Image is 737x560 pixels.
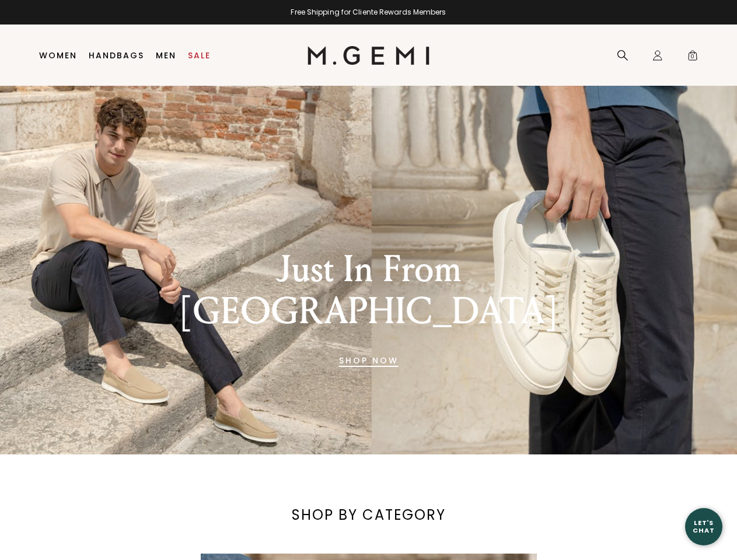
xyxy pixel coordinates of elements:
[156,51,176,60] a: Men
[685,519,722,534] div: Let's Chat
[339,346,399,374] a: Banner primary button
[308,46,429,65] img: M.Gemi
[152,249,585,332] div: Just In From [GEOGRAPHIC_DATA]
[89,51,144,60] a: Handbags
[687,52,698,64] span: 0
[188,51,211,60] a: Sale
[39,51,77,60] a: Women
[277,506,461,524] div: SHOP BY CATEGORY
